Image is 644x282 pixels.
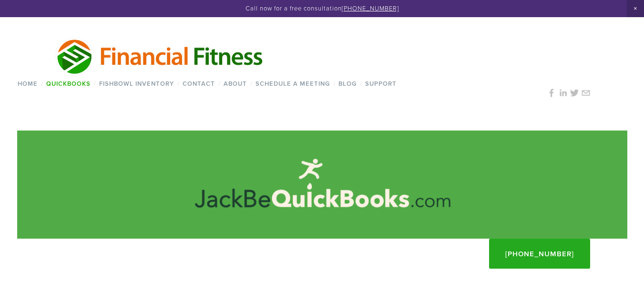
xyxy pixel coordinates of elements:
[489,239,590,269] a: [PHONE_NUMBER]
[360,79,362,88] span: /
[96,77,177,91] a: Fishbowl Inventory
[221,77,250,91] a: About
[94,79,96,88] span: /
[250,79,253,88] span: /
[333,79,336,88] span: /
[54,36,265,77] img: Financial Fitness Consulting
[253,77,333,91] a: Schedule a Meeting
[342,4,399,12] a: [PHONE_NUMBER]
[180,77,218,91] a: Contact
[177,79,180,88] span: /
[15,77,41,91] a: Home
[54,173,591,196] h1: JackBeQuickBooks™ Services
[41,79,43,88] span: /
[336,77,360,91] a: Blog
[218,79,221,88] span: /
[43,77,94,91] a: QuickBooks
[19,5,625,12] p: Call now for a free consultation
[362,77,400,91] a: Support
